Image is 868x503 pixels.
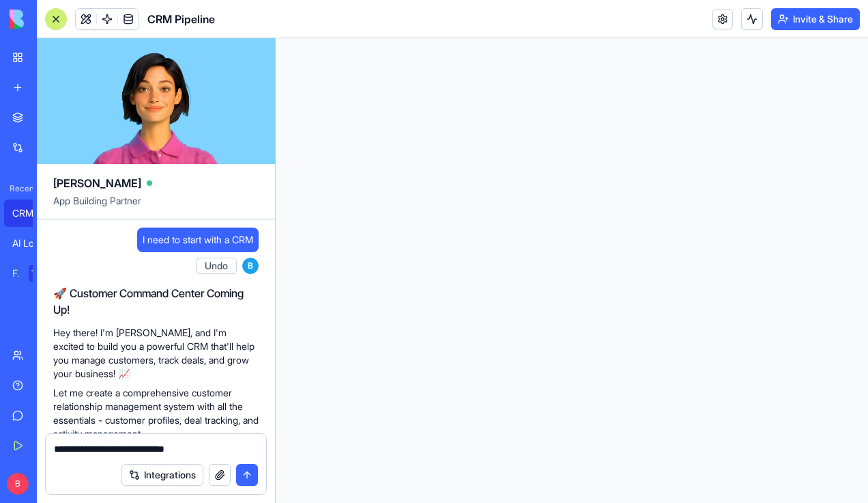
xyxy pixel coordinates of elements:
[53,386,259,441] p: Let me create a comprehensive customer relationship management system with all the essentials - c...
[7,473,29,495] span: B
[53,194,259,219] span: App Building Partner
[4,183,33,194] span: Recent
[12,267,19,280] div: Feedback Form
[53,326,259,381] p: Hey there! I'm [PERSON_NAME], and I'm excited to build you a powerful CRM that'll help you manage...
[10,10,94,29] img: logo
[53,285,259,318] h2: 🚀 Customer Command Center Coming Up!
[771,8,860,30] button: Invite & Share
[4,200,59,227] a: CRM Pipeline
[29,265,50,282] div: TRY
[196,258,237,274] button: Undo
[12,236,50,250] div: AI Logo Generator
[143,233,253,247] span: I need to start with a CRM
[4,230,59,257] a: AI Logo Generator
[147,11,215,27] span: CRM Pipeline
[121,464,203,486] button: Integrations
[242,258,259,274] span: B
[53,175,141,191] span: [PERSON_NAME]
[4,260,59,287] a: Feedback FormTRY
[12,206,50,220] div: CRM Pipeline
